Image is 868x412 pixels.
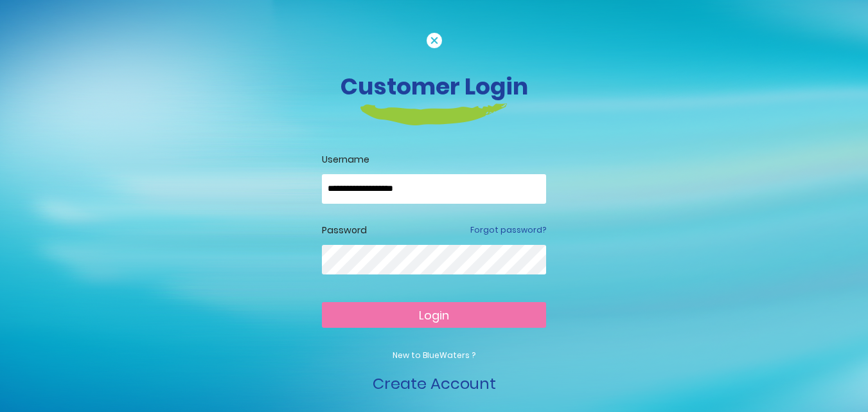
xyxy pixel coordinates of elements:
img: login-heading-border.png [360,103,508,125]
img: cancel [427,33,442,48]
label: Password [322,224,367,237]
a: Forgot password? [470,224,546,236]
p: New to BlueWaters ? [322,350,546,361]
span: Login [419,307,449,323]
a: Create Account [373,373,496,394]
label: Username [322,153,546,166]
button: Login [322,302,546,328]
h3: Customer Login [78,73,791,100]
